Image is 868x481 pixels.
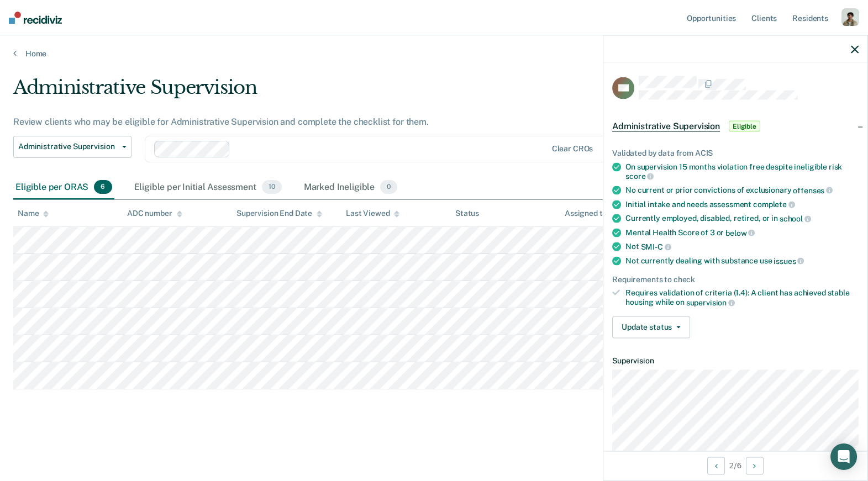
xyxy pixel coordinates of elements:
[625,288,859,307] div: Requires validation of criteria (1.4): A client has achieved stable housing while on
[612,356,859,365] dt: Supervision
[262,180,282,194] span: 10
[346,209,399,218] div: Last Viewed
[603,108,867,144] div: Administrative SupervisionEligible
[94,180,112,194] span: 6
[625,242,859,252] div: Not
[830,443,857,470] div: Open Intercom Messenger
[780,214,811,223] span: school
[793,186,833,194] span: offenses
[625,199,859,209] div: Initial intake and needs assessment
[625,214,859,224] div: Currently employed, disabled, retired, or in
[640,242,671,251] span: SMI-C
[455,209,479,218] div: Status
[625,256,859,266] div: Not currently dealing with substance use
[625,172,654,181] span: score
[127,209,182,218] div: ADC number
[746,457,764,474] button: Next Opportunity
[236,209,322,218] div: Supervision End Date
[13,117,664,127] div: Review clients who may be eligible for Administrative Supervision and complete the checklist for ...
[625,162,859,181] div: On supervision 15 months violation free despite ineligible risk
[612,148,859,157] div: Validated by data from ACIS
[302,176,400,200] div: Marked Ineligible
[686,298,735,307] span: supervision
[707,457,725,474] button: Previous Opportunity
[774,256,804,265] span: issues
[729,120,760,131] span: Eligible
[753,200,795,209] span: complete
[725,228,755,237] span: below
[552,144,593,154] div: Clear CROs
[18,209,49,218] div: Name
[625,186,859,195] div: No current or prior convictions of exclusionary
[380,180,397,194] span: 0
[565,209,617,218] div: Assigned to
[13,49,855,59] a: Home
[13,176,114,200] div: Eligible per ORAS
[9,12,62,24] img: Recidiviz
[18,142,118,151] span: Administrative Supervision
[13,76,664,108] div: Administrative Supervision
[625,228,859,237] div: Mental Health Score of 3 or
[612,120,720,131] span: Administrative Supervision
[132,176,284,200] div: Eligible per Initial Assessment
[612,316,690,338] button: Update status
[612,274,859,284] div: Requirements to check
[603,451,867,480] div: 2 / 6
